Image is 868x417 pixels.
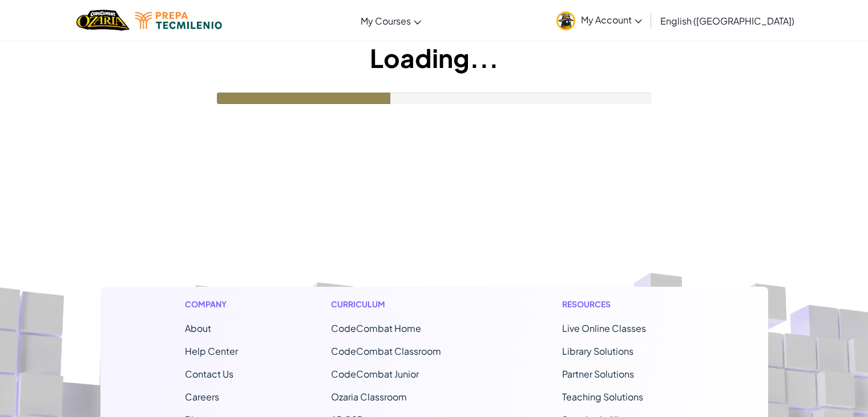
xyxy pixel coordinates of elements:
span: English ([GEOGRAPHIC_DATA]) [660,15,794,27]
a: Partner Solutions [562,368,634,380]
img: avatar [556,11,575,30]
a: Live Online Classes [562,322,646,334]
a: CodeCombat Junior [331,368,419,380]
span: My Courses [361,15,411,27]
h1: Curriculum [331,298,469,310]
span: Contact Us [185,368,233,380]
img: Home [76,9,130,32]
a: Ozaria by CodeCombat logo [76,9,130,32]
a: My Account [551,2,648,38]
a: Teaching Solutions [562,391,643,403]
a: English ([GEOGRAPHIC_DATA]) [655,5,800,36]
a: My Courses [355,5,427,36]
span: My Account [581,14,642,26]
img: Tecmilenio logo [135,12,222,29]
a: Library Solutions [562,345,633,357]
a: Ozaria Classroom [331,391,407,403]
a: Careers [185,391,219,403]
a: Help Center [185,345,238,357]
h1: Resources [562,298,684,310]
span: CodeCombat Home [331,322,421,334]
a: CodeCombat Classroom [331,345,441,357]
h1: Company [185,298,238,310]
a: About [185,322,211,334]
